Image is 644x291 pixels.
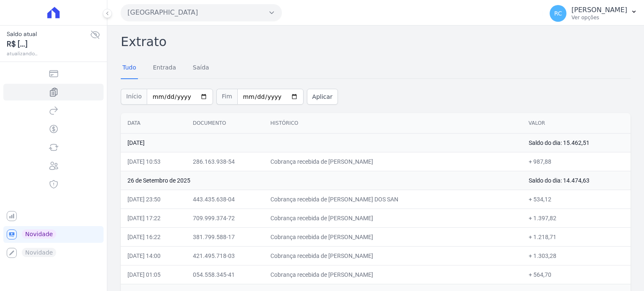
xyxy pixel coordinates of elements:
td: + 534,12 [522,190,631,209]
h2: Extrato [121,32,631,51]
nav: Sidebar [7,65,100,261]
td: + 1.303,28 [522,246,631,265]
td: [DATE] 01:05 [121,265,186,284]
td: Saldo do dia: 15.462,51 [522,133,631,152]
span: Novidade [22,229,56,239]
td: Cobrança recebida de [PERSON_NAME] [264,246,522,265]
a: Saída [191,57,211,79]
button: [GEOGRAPHIC_DATA] [121,4,282,21]
td: + 1.218,71 [522,227,631,246]
th: Data [121,113,186,134]
td: [DATE] 23:50 [121,190,186,209]
td: 26 de Setembro de 2025 [121,171,522,190]
p: Ver opções [571,14,627,21]
span: Início [121,89,147,105]
td: + 564,70 [522,265,631,284]
td: + 1.397,82 [522,209,631,227]
th: Histórico [264,113,522,134]
td: 709.999.374-72 [186,209,264,227]
td: [DATE] 17:22 [121,209,186,227]
td: [DATE] 10:53 [121,152,186,171]
button: RC [PERSON_NAME] Ver opções [543,2,644,25]
td: [DATE] [121,133,522,152]
span: RC [554,10,562,16]
td: 286.163.938-54 [186,152,264,171]
th: Valor [522,113,631,134]
span: Saldo atual [7,30,90,39]
td: 421.495.718-03 [186,246,264,265]
a: Entrada [151,57,178,79]
a: Tudo [121,57,138,79]
span: atualizando... [7,50,90,57]
button: Aplicar [307,89,338,105]
p: [PERSON_NAME] [571,6,627,14]
td: 381.799.588-17 [186,227,264,246]
td: Cobrança recebida de [PERSON_NAME] DOS SAN [264,190,522,209]
a: Novidade [3,226,104,243]
td: Cobrança recebida de [PERSON_NAME] [264,209,522,227]
th: Documento [186,113,264,134]
span: Fim [216,89,237,105]
td: [DATE] 16:22 [121,227,186,246]
td: [DATE] 14:00 [121,246,186,265]
td: Cobrança recebida de [PERSON_NAME] [264,227,522,246]
td: 443.435.638-04 [186,190,264,209]
td: Cobrança recebida de [PERSON_NAME] [264,265,522,284]
td: Cobrança recebida de [PERSON_NAME] [264,152,522,171]
span: R$ [...] [7,39,90,50]
td: Saldo do dia: 14.474,63 [522,171,631,190]
td: + 987,88 [522,152,631,171]
td: 054.558.345-41 [186,265,264,284]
